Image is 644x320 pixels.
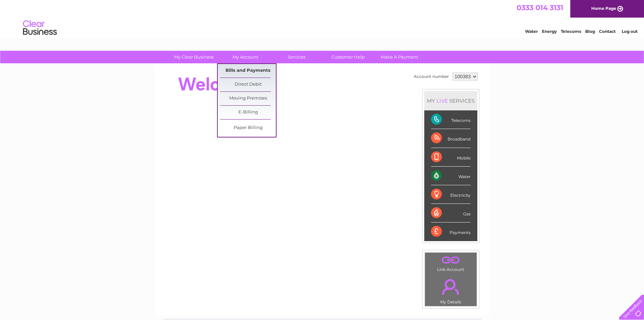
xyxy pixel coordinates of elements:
a: Customer Help [320,51,376,63]
div: LIVE [435,98,449,104]
div: Water [431,167,471,185]
a: Make A Payment [372,51,427,63]
a: Energy [542,29,557,34]
a: Moving Premises [220,92,276,105]
div: Mobile [431,148,471,167]
div: Payments [431,222,471,241]
a: Direct Debit [220,78,276,91]
a: Telecoms [561,29,581,34]
a: Services [269,51,325,63]
a: My Clear Business [166,51,222,63]
a: E-Billing [220,106,276,119]
a: My Account [217,51,273,63]
td: Link Account [425,252,477,274]
div: Gas [431,204,471,222]
a: Bills and Payments [220,64,276,78]
a: . [427,275,475,299]
a: Log out [622,29,638,34]
div: MY SERVICES [424,91,477,110]
a: Blog [585,29,595,34]
a: 0333 014 3131 [517,3,563,12]
div: Broadband [431,129,471,148]
td: My Details [425,273,477,306]
div: Electricity [431,185,471,204]
a: Paper Billing [220,121,276,135]
a: . [427,254,475,266]
div: Telecoms [431,110,471,129]
div: Clear Business is a trading name of Verastar Limited (registered in [GEOGRAPHIC_DATA] No. 3667643... [163,4,482,33]
td: Account number [412,71,451,82]
img: logo.png [23,18,57,38]
a: Contact [599,29,616,34]
a: Water [525,29,538,34]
